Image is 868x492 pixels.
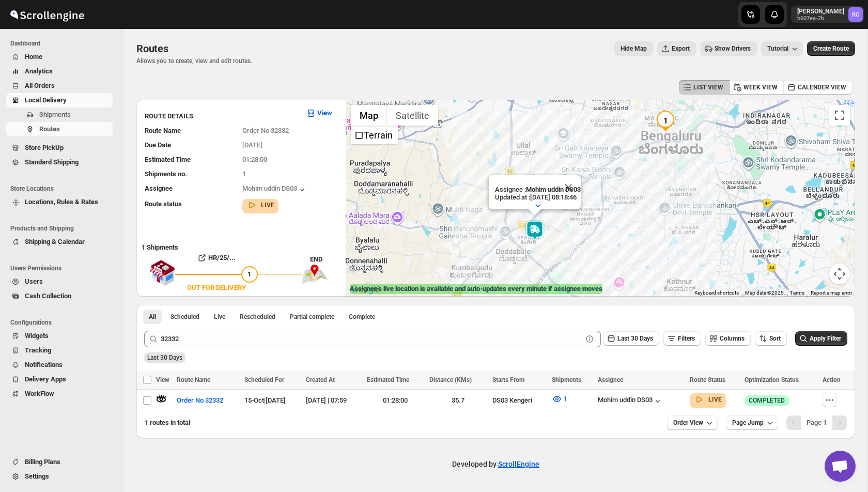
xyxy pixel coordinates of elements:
[614,41,653,56] button: Map action label
[149,313,156,321] span: All
[811,290,852,296] a: Report a map error
[145,185,173,192] span: Assignee
[429,376,472,383] span: Distance (KMs)
[848,7,863,22] span: Rahul Chopra
[300,105,338,121] button: View
[364,130,393,141] label: Terrain
[25,390,54,397] span: WorkFlow
[136,57,252,65] p: Allows you to create, view and edit routes.
[813,44,849,53] span: Create Route
[349,313,375,321] span: Complete
[797,16,844,22] p: b607ea-2b
[350,284,602,294] label: Assignee's live location is available and auto-updates every minute if assignee moves
[25,278,43,285] span: Users
[244,376,284,383] span: Scheduled For
[705,331,751,346] button: Columns
[290,313,334,321] span: Partial complete
[6,343,113,358] button: Tracking
[672,44,690,53] span: Export
[177,376,210,383] span: Route Name
[732,419,764,427] span: Page Jump
[10,318,117,327] span: Configurations
[6,358,113,372] button: Notifications
[302,265,328,284] img: trip_end.png
[10,224,117,233] span: Products and Shipping
[25,375,66,383] span: Delivery Apps
[147,354,182,361] span: Last 30 Days
[546,391,573,407] button: 1
[25,82,55,89] span: All Orders
[25,144,64,151] span: Store PickUp
[145,419,190,426] span: 1 routes in total
[673,419,703,427] span: Order View
[171,313,199,321] span: Scheduled
[143,310,162,324] button: All routes
[348,283,382,297] img: Google
[351,105,387,126] button: Show street map
[145,141,171,149] span: Due Date
[791,6,864,23] button: User menu
[10,185,117,193] span: Store Locations
[797,7,844,16] p: [PERSON_NAME]
[25,472,49,480] span: Settings
[798,83,846,91] span: CALENDER VIEW
[452,459,539,469] p: Developed by
[6,372,113,387] button: Delivery Apps
[556,175,581,200] button: Close
[492,376,524,383] span: Starts From
[25,361,63,368] span: Notifications
[240,313,275,321] span: Rescheduled
[136,42,168,55] span: Routes
[348,283,382,297] a: Open this area in Google Maps (opens a new window)
[156,376,169,383] span: View
[603,331,659,346] button: Last 30 Days
[145,170,187,178] span: Shipments no.
[795,331,847,346] button: Apply Filter
[495,193,581,201] p: Updated at : [DATE] 08:18:46
[306,376,335,383] span: Created At
[617,335,653,342] span: Last 30 Days
[6,289,113,303] button: Cash Collection
[6,329,113,343] button: Widgets
[145,127,181,134] span: Route Name
[715,44,751,53] span: Show Drivers
[242,127,289,134] span: Order No 32332
[261,202,274,209] b: LIVE
[161,331,582,347] input: Press enter after typing | Search Eg. Order No 32332
[6,195,113,209] button: Locations, Rules & Rates
[726,416,778,430] button: Page Jump
[492,395,546,406] div: DS03 Kengeri
[25,96,67,104] span: Local Delivery
[495,186,581,193] p: Assignee :
[242,170,246,178] span: 1
[39,111,71,118] span: Shipments
[693,83,723,91] span: LIST VIEW
[679,80,730,95] button: LIST VIEW
[136,238,178,251] b: 1 Shipments
[829,105,850,126] button: Toggle fullscreen view
[25,238,85,245] span: Shipping & Calendar
[761,41,803,56] button: Tutorial
[745,376,799,383] span: Optimization Status
[667,416,718,430] button: Order View
[25,67,53,75] span: Analytics
[657,41,696,56] button: Export
[145,111,298,121] h3: ROUTE DETAILS
[783,80,853,95] button: CALENDER VIEW
[306,395,361,406] div: [DATE] | 07:59
[786,416,847,430] nav: Pagination
[367,395,423,406] div: 01:28:00
[6,469,113,484] button: Settings
[171,392,229,409] button: Order No 32332
[6,107,113,122] button: Shipments
[526,186,581,193] b: Mohim uddin DS03
[175,250,258,266] button: HR/25/...
[729,80,784,95] button: WEEK VIEW
[563,395,567,403] span: 1
[149,253,175,293] img: shop.svg
[700,41,757,56] button: Show Drivers
[598,396,663,406] div: Mohim uddin DS03
[810,335,841,342] span: Apply Filter
[6,387,113,401] button: WorkFlow
[244,396,286,404] span: 15-Oct | [DATE]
